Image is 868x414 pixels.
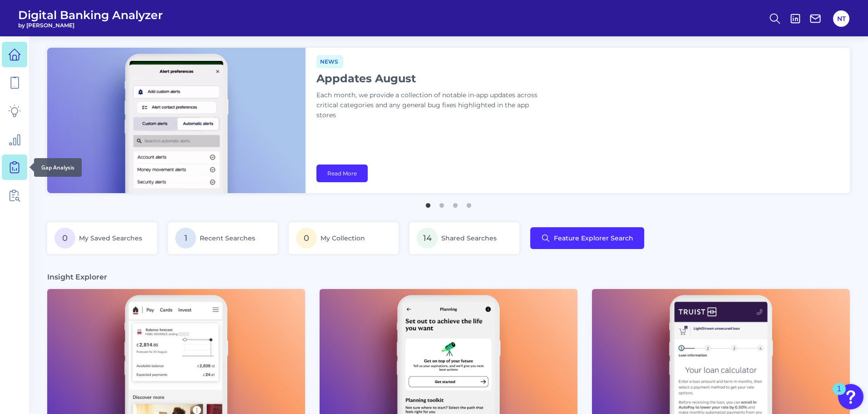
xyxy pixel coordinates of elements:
button: 4 [464,199,473,208]
div: Gap Analysis [34,158,82,177]
h3: Insight Explorer [47,272,107,282]
span: My Collection [321,234,365,242]
a: 0My Collection [289,222,399,254]
p: Each month, we provide a collection of notable in-app updates across critical categories and any ... [316,90,543,120]
button: Feature Explorer Search [530,227,644,249]
img: bannerImg [47,48,306,193]
button: NT [833,10,849,27]
span: My Saved Searches [79,234,142,242]
button: 3 [451,199,460,208]
button: Open Resource Center, 1 new notification [838,384,863,409]
h1: Appdates August [316,72,543,85]
span: 0 [296,228,317,249]
div: 1 [837,389,841,401]
span: News [316,55,343,68]
button: 1 [424,199,433,208]
a: 0My Saved Searches [47,222,157,254]
a: Read More [316,165,368,182]
a: 14Shared Searches [409,222,519,254]
button: 2 [437,199,446,208]
span: by [PERSON_NAME] [18,22,163,29]
span: 0 [54,228,75,249]
span: Shared Searches [441,234,497,242]
span: 1 [175,228,196,249]
span: Recent Searches [200,234,255,242]
span: Feature Explorer Search [554,234,633,242]
a: 1Recent Searches [168,222,278,254]
span: 14 [417,228,438,249]
a: News [316,57,343,65]
span: Digital Banking Analyzer [18,8,163,22]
